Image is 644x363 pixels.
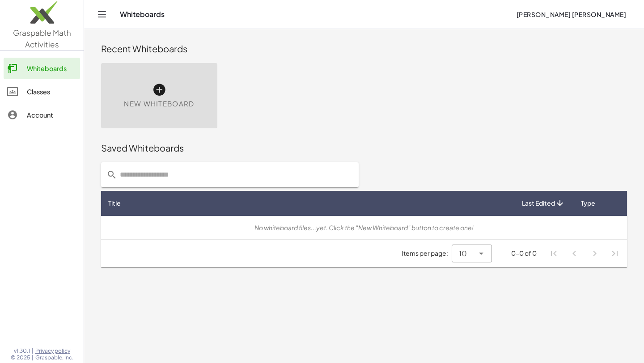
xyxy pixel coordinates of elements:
span: Items per page: [402,249,452,258]
span: Graspable, Inc. [35,354,73,361]
div: Whiteboards [27,63,76,74]
span: | [32,354,34,361]
a: Classes [4,81,80,102]
span: Title [108,198,121,208]
div: 0-0 of 0 [511,249,537,258]
span: Graspable Math Activities [13,28,71,49]
button: Toggle navigation [95,7,109,21]
span: Type [581,198,595,208]
i: prepended action [106,169,117,180]
span: | [32,347,34,355]
a: Privacy policy [35,347,73,355]
span: v1.30.1 [14,347,30,355]
span: New Whiteboard [124,99,194,109]
div: No whiteboard files...yet. Click the "New Whiteboard" button to create one! [108,223,620,232]
div: Recent Whiteboards [101,42,627,55]
span: [PERSON_NAME] [PERSON_NAME] [516,10,626,18]
button: [PERSON_NAME] [PERSON_NAME] [509,6,633,22]
div: Classes [27,86,76,97]
a: Account [4,104,80,126]
span: © 2025 [11,354,30,361]
div: Saved Whiteboards [101,142,627,154]
span: Last Edited [522,198,555,208]
span: 10 [459,248,467,259]
nav: Pagination Navigation [544,243,625,264]
div: Account [27,110,76,120]
a: Whiteboards [4,58,80,79]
